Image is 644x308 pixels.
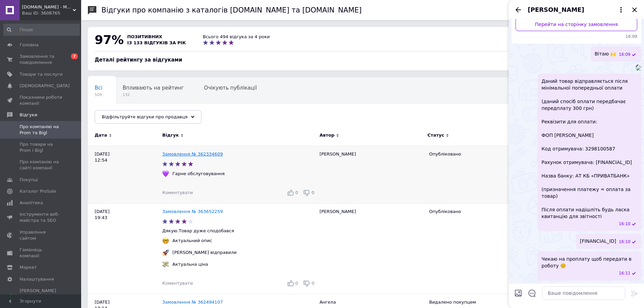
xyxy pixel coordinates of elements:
input: Пошук [3,24,80,36]
span: Про товари на Prom і Bigl [20,141,63,153]
span: Деталі рейтингу за відгуками [95,57,182,63]
span: Інструменти веб-майстра та SEO [20,211,63,223]
span: із 133 відгуків за рік [127,40,186,45]
p: Дякую.Товар дуже сподобався [162,228,316,234]
span: 509 [95,92,102,97]
span: 0 [312,281,314,286]
span: [DEMOGRAPHIC_DATA] [20,83,70,89]
div: Всього 494 відгука за 4 роки [203,34,270,40]
span: i.n.k.store - Магазин свічок і декору для дому [22,4,73,10]
div: Коментувати [162,190,193,196]
a: Перейти на сторінку замовлення [516,18,637,31]
span: 16:09 12.10.2025 [516,34,637,40]
span: Коментувати [162,281,193,286]
div: Видалено покупцем [429,299,528,305]
button: Відкрити шаблони відповідей [528,289,536,298]
div: Ваш ID: 3608765 [22,10,81,16]
img: :nerd_face: [162,237,169,244]
span: Опубліковані без комен... [95,111,163,117]
span: 7 [71,53,78,59]
div: [PERSON_NAME] [316,203,426,294]
span: Каталог ProSale [20,188,56,194]
span: Очікують публікації [204,85,257,91]
span: [PERSON_NAME] та рахунки [20,288,63,306]
span: 16:10 12.10.2025 [619,239,630,245]
h1: Відгуки про компанію з каталогів [DOMAIN_NAME] та [DOMAIN_NAME] [101,6,362,14]
span: Відгук [162,132,179,138]
span: 0 [312,190,314,195]
button: Закрити [630,6,639,14]
div: Актуальна ціна [171,261,210,267]
span: Маркет [20,264,37,270]
span: Про компанію на Prom та Bigl [20,124,63,136]
span: 16:09 12.10.2025 [619,52,630,57]
a: Замовлення № 362334609 [162,151,223,157]
button: [PERSON_NAME] [528,5,625,14]
div: Гарне обслуговування [171,171,226,177]
span: 16:11 12.10.2025 [619,270,630,276]
span: Дата [95,132,107,138]
div: [DATE] 19:43 [88,203,162,294]
span: [PERSON_NAME] [528,5,584,14]
img: :money_with_wings: [162,261,169,268]
span: 16:10 12.10.2025 [619,221,630,227]
span: Про компанію на сайті компанії [20,159,63,171]
span: Гаманець компанії [20,247,63,259]
span: Управління сайтом [20,229,63,241]
span: Вітаю 🙌 [595,50,616,57]
span: Коментувати [162,190,193,195]
span: 0 [295,281,298,286]
a: Замовлення № 362494107 [162,300,223,305]
span: 97% [95,33,124,47]
span: Аналітика [20,200,43,206]
span: Налаштування [20,276,54,282]
span: Автор [319,132,334,138]
span: Покупці [20,177,38,183]
a: Замовлення № 363652259 [162,209,223,214]
span: Впливають на рейтинг [123,85,184,91]
span: 132 [123,92,184,97]
span: Товари та послуги [20,71,63,77]
div: [PERSON_NAME] [316,146,426,203]
img: 259862a8-509b-4fb0-ba9f-3020ccb97741_w500_h500 [636,65,641,71]
span: Статус [427,132,444,138]
button: Назад [514,6,522,14]
div: Актуальний опис [171,238,214,244]
span: Всі [95,85,102,91]
span: Головна [20,42,39,48]
div: Опубліковані без коментаря [88,103,177,129]
div: Опубліковано [429,209,528,215]
span: Відфільтруйте відгуки про продавця [102,114,188,119]
span: позитивних [127,34,162,39]
span: Замовлення та повідомлення [20,53,63,66]
span: [FINANCIAL_ID] [580,238,616,245]
div: [DATE] 12:54 [88,146,162,203]
span: Показники роботи компанії [20,94,63,106]
div: Коментувати [162,280,193,286]
span: Чекаю на проплату щоб передати в роботу ☺️ [542,256,637,269]
div: Деталі рейтингу за відгуками [95,56,630,64]
span: Даний товар відправляється після мінімальної попередньої оплати (даний спосіб оплати передбачає п... [542,78,637,220]
span: Відгуки [20,112,37,118]
span: 0 [295,190,298,195]
img: :rocket: [162,249,169,256]
img: :purple_heart: [162,170,169,177]
div: [PERSON_NAME] відправили [171,250,238,256]
div: Опубліковано [429,151,528,157]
